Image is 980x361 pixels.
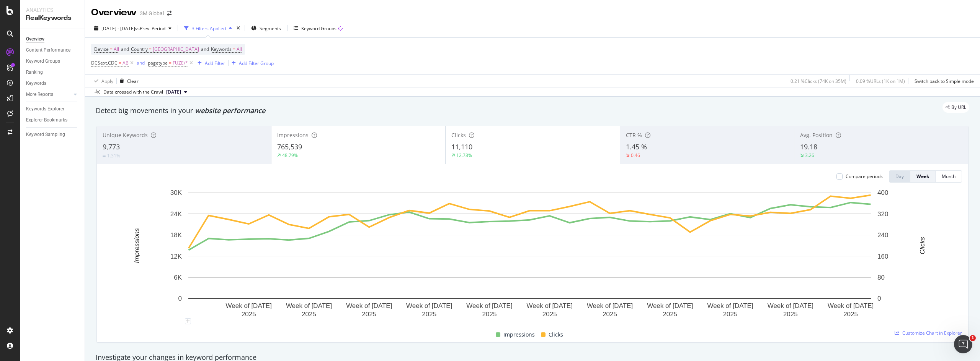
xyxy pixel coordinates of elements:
div: Add Filter [205,60,225,66]
div: Switch back to Simple mode [915,78,974,84]
button: [DATE] - [DATE]vsPrev. Period [91,22,175,34]
text: 2025 [242,311,256,318]
div: 1.31% [107,152,120,159]
div: Clear [127,78,139,84]
div: Keyword Sampling [26,131,65,139]
text: 30K [170,189,182,196]
a: Customize Chart in Explorer [895,330,962,336]
text: 2025 [843,311,858,318]
a: Keywords [26,79,79,87]
div: Month [942,173,955,180]
text: Week of [DATE] [226,302,272,309]
text: 0 [178,295,182,302]
button: 3 Filters Applied [181,22,235,34]
text: 2025 [422,311,436,318]
button: Day [889,170,910,183]
text: 2025 [482,311,497,318]
div: plus [185,318,191,324]
span: Clicks [549,330,563,339]
text: 2025 [723,311,738,318]
a: Explorer Bookmarks [26,116,79,124]
text: 2025 [302,311,316,318]
span: 9,773 [103,142,120,151]
div: 12.78% [456,152,472,159]
a: Keyword Groups [26,57,79,65]
span: Avg. Position [800,131,833,139]
div: RealKeywords [26,14,78,23]
text: 160 [877,253,888,260]
span: 19.18 [800,142,817,151]
button: and [137,59,145,66]
text: Week of [DATE] [587,302,633,309]
div: 3M Global [140,10,164,17]
img: Equal [103,155,106,157]
div: Add Filter Group [239,60,274,66]
button: Add Filter Group [229,58,274,68]
span: [DATE] - [DATE] [101,25,135,32]
text: 2025 [663,311,677,318]
span: Impressions [277,131,309,139]
span: All [114,44,119,55]
div: 0.46 [631,152,640,159]
text: Week of [DATE] [707,302,753,309]
div: times [235,24,242,32]
span: [GEOGRAPHIC_DATA] [153,44,199,55]
span: AB [122,58,129,68]
button: Month [936,170,962,183]
text: Week of [DATE] [527,302,573,309]
span: Customize Chart in Explorer [902,330,962,336]
div: legacy label [942,102,969,113]
div: Keywords [26,79,46,87]
span: Clicks [451,131,466,139]
iframe: Intercom live chat [954,335,972,353]
div: Ranking [26,68,43,76]
div: Keyword Groups [26,57,60,65]
a: Content Performance [26,46,79,54]
span: = [119,60,121,66]
div: Keywords Explorer [26,105,64,113]
span: Country [131,46,148,52]
div: Day [895,173,904,180]
button: Keyword Groups [291,22,346,34]
div: arrow-right-arrow-left [167,11,171,16]
span: and [121,46,129,52]
span: CTR % [626,131,642,139]
span: 11,110 [451,142,472,151]
text: Week of [DATE] [406,302,452,309]
div: and [137,60,145,66]
text: 0 [877,295,881,302]
div: Data crossed with the Crawl [103,89,163,96]
text: Week of [DATE] [647,302,693,309]
span: = [149,46,152,52]
div: 0.21 % Clicks ( 74K on 35M ) [791,78,846,84]
span: and [201,46,209,52]
div: More Reports [26,91,53,99]
text: Week of [DATE] [828,302,874,309]
text: Week of [DATE] [346,302,392,309]
text: 24K [170,210,182,218]
div: Content Performance [26,46,70,54]
div: Compare periods [846,173,883,180]
span: = [233,46,235,52]
button: Apply [91,75,113,87]
button: Segments [248,22,284,34]
span: 1.45 % [626,142,647,151]
span: 765,539 [277,142,302,151]
div: Keyword Groups [301,25,336,32]
div: 3.26 [805,152,814,159]
text: Week of [DATE] [466,302,512,309]
text: 2025 [603,311,617,318]
div: Overview [91,6,137,19]
div: Overview [26,35,44,43]
span: Keywords [211,46,232,52]
span: Impressions [503,330,535,339]
div: Analytics [26,6,78,14]
a: Ranking [26,68,79,76]
span: = [169,60,171,66]
div: A chart. [103,189,956,321]
a: Keywords Explorer [26,105,79,113]
text: Week of [DATE] [286,302,332,309]
span: Segments [260,25,281,32]
text: 2025 [362,311,376,318]
span: 1 [970,335,976,341]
